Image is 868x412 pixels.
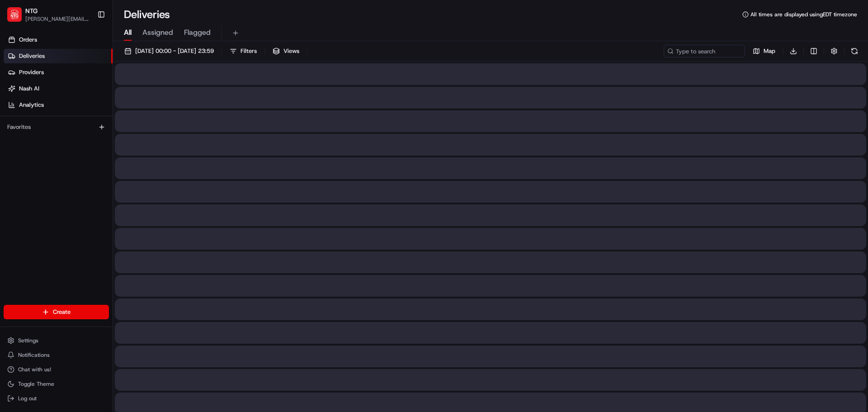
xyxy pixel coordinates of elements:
[4,81,113,96] a: Nash AI
[283,47,299,55] span: Views
[4,305,109,319] button: Create
[4,378,109,390] button: Toggle Theme
[19,52,45,60] span: Deliveries
[124,7,170,22] h1: Deliveries
[142,27,173,38] span: Assigned
[135,47,214,55] span: [DATE] 00:00 - [DATE] 23:59
[4,65,113,80] a: Providers
[664,45,745,57] input: Type to search
[848,45,861,57] button: Refresh
[4,98,113,112] a: Analytics
[19,101,44,109] span: Analytics
[25,6,38,15] button: NTG
[4,4,94,25] button: NTGNTG[PERSON_NAME][EMAIL_ADDRESS][PERSON_NAME][DOMAIN_NAME]
[4,363,109,376] button: Chat with us!
[19,85,39,93] span: Nash AI
[18,366,51,373] span: Chat with us!
[269,45,303,57] button: Views
[4,334,109,347] button: Settings
[4,49,113,63] a: Deliveries
[4,120,109,134] div: Favorites
[25,15,90,23] button: [PERSON_NAME][EMAIL_ADDRESS][PERSON_NAME][DOMAIN_NAME]
[120,45,218,57] button: [DATE] 00:00 - [DATE] 23:59
[53,308,71,316] span: Create
[18,337,38,344] span: Settings
[184,27,211,38] span: Flagged
[19,68,44,76] span: Providers
[124,27,132,38] span: All
[4,33,113,47] a: Orders
[18,395,37,402] span: Log out
[241,47,257,55] span: Filters
[749,45,779,57] button: Map
[764,47,775,55] span: Map
[18,380,54,388] span: Toggle Theme
[4,349,109,361] button: Notifications
[19,36,37,44] span: Orders
[4,392,109,405] button: Log out
[18,351,50,359] span: Notifications
[226,45,261,57] button: Filters
[7,7,22,22] img: NTG
[750,11,857,18] span: All times are displayed using EDT timezone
